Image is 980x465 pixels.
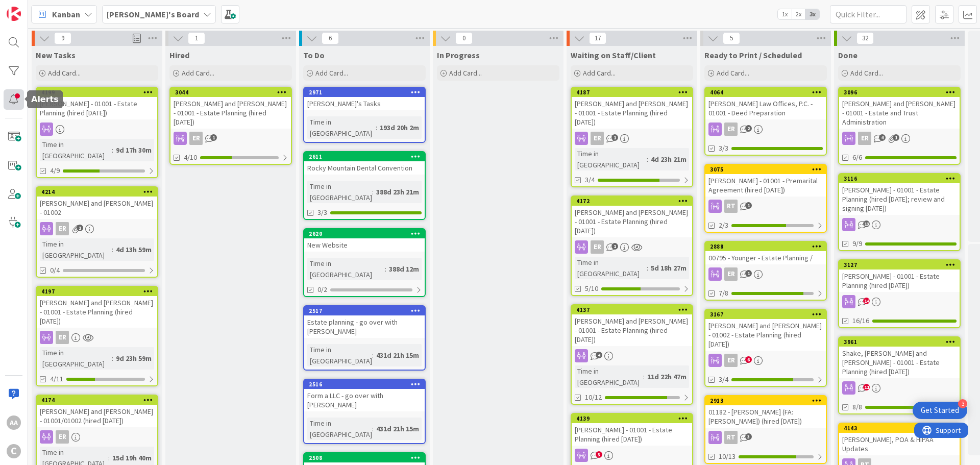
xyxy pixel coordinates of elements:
span: 3/3 [719,143,728,154]
span: To Do [303,50,325,60]
span: 1x [778,9,792,19]
span: 9/9 [852,238,862,249]
div: ER [724,123,738,136]
div: 2971 [304,88,425,97]
div: Form a LLC - go over with [PERSON_NAME] [304,389,425,411]
div: 4143 [839,424,960,433]
span: : [385,263,386,275]
span: 4 [596,352,602,358]
div: 2971 [309,89,425,96]
div: ER [839,132,960,145]
div: 3044[PERSON_NAME] and [PERSON_NAME] - 01001 - Estate Planning (hired [DATE]) [170,88,291,129]
div: 4d 23h 21m [648,154,689,165]
div: ER [572,240,692,254]
span: 1 [210,134,217,141]
div: [PERSON_NAME] - 01001 - Estate Planning (hired [DATE]; review and signing [DATE]) [839,183,960,215]
div: 4139 [572,414,692,423]
div: 3096 [844,89,960,96]
div: [PERSON_NAME], POA & HIPAA Updates [839,433,960,455]
div: 3075[PERSON_NAME] - 01001 - Premarital Agreement (hired [DATE]) [705,165,826,197]
span: : [112,144,113,156]
div: New Website [304,238,425,252]
div: 2611 [309,153,425,160]
span: 10/13 [719,451,736,462]
div: Time in [GEOGRAPHIC_DATA] [307,116,376,139]
span: 1 [745,270,752,277]
div: Time in [GEOGRAPHIC_DATA] [40,139,112,161]
div: [PERSON_NAME] - 01001 - Premarital Agreement (hired [DATE]) [705,174,826,197]
span: New Tasks [36,50,76,60]
div: 4139[PERSON_NAME] - 01001 - Estate Planning (hired [DATE]) [572,414,692,446]
span: Done [838,50,857,60]
span: 32 [856,32,874,44]
div: 5d 18h 27m [648,262,689,274]
span: 1 [611,243,618,250]
div: 388d 23h 21m [374,186,422,198]
span: 6 [745,356,752,363]
div: 15d 19h 40m [110,452,154,463]
div: 3044 [170,88,291,97]
div: 2913 [710,397,826,404]
div: 4137 [576,306,692,313]
div: 3096 [839,88,960,97]
div: 2611Rocky Mountain Dental Convention [304,152,425,175]
div: 288800795 - Younger - Estate Planning / [705,242,826,264]
div: 2517 [304,306,425,315]
div: 3127[PERSON_NAME] - 01001 - Estate Planning (hired [DATE]) [839,260,960,292]
div: ER [858,132,871,145]
span: : [372,186,374,198]
div: [PERSON_NAME] and [PERSON_NAME] - 01001 - Estate Planning (hired [DATE]) [170,97,291,129]
div: ER [37,430,157,444]
div: 2620 [304,229,425,238]
div: [PERSON_NAME] and [PERSON_NAME] - 01001 - Estate Planning (hired [DATE]) [572,314,692,346]
span: : [643,371,645,382]
div: 2516Form a LLC - go over with [PERSON_NAME] [304,380,425,411]
div: 3167[PERSON_NAME] and [PERSON_NAME] - 01002 - Estate Planning (hired [DATE]) [705,310,826,351]
span: 2/3 [719,220,728,231]
div: Time in [GEOGRAPHIC_DATA] [575,365,643,388]
input: Quick Filter... [830,5,906,23]
span: Add Card... [48,68,81,78]
div: Time in [GEOGRAPHIC_DATA] [307,344,372,366]
div: 01182 - [PERSON_NAME] (FA: [PERSON_NAME]) (hired [DATE]) [705,405,826,428]
div: ER [724,267,738,281]
div: 2516 [309,381,425,388]
div: 4064 [705,88,826,97]
span: 5/10 [585,283,598,294]
div: 2888 [705,242,826,251]
div: 3167 [705,310,826,319]
span: 0/4 [50,265,60,276]
div: 2508 [304,453,425,462]
div: 4199 [41,89,157,96]
div: 2516 [304,380,425,389]
div: 3116 [839,174,960,183]
span: 0/2 [317,284,327,295]
div: 431d 21h 15m [374,350,422,361]
div: 4174 [41,397,157,404]
div: 4187 [572,88,692,97]
div: Time in [GEOGRAPHIC_DATA] [307,258,385,280]
div: 4143 [844,425,960,432]
span: 1 [893,134,899,141]
span: Support [21,2,46,14]
div: 4137[PERSON_NAME] and [PERSON_NAME] - 01001 - Estate Planning (hired [DATE]) [572,305,692,346]
span: 1 [188,32,205,44]
div: ER [705,267,826,281]
div: ER [56,222,69,235]
div: ER [591,132,604,145]
div: 3075 [710,166,826,173]
span: 2x [792,9,805,19]
span: : [112,244,113,255]
div: Time in [GEOGRAPHIC_DATA] [307,181,372,203]
div: RT [724,431,738,444]
div: ER [37,331,157,344]
span: : [112,353,113,364]
div: 4197[PERSON_NAME] and [PERSON_NAME] - 01001 - Estate Planning (hired [DATE]) [37,287,157,328]
div: [PERSON_NAME] - 01001 - Estate Planning (hired [DATE]) [572,423,692,446]
div: 2888 [710,243,826,250]
span: Add Card... [717,68,749,78]
span: 4/9 [50,165,60,176]
span: : [108,452,110,463]
div: RT [724,200,738,213]
span: Add Card... [583,68,616,78]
